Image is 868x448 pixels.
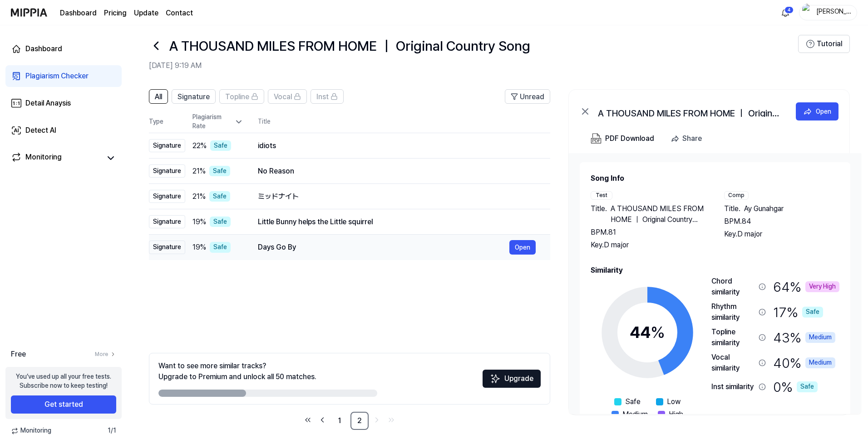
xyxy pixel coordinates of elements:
[773,276,839,298] div: 64 %
[816,7,851,17] div: [PERSON_NAME]
[798,35,850,53] button: Tutorial
[667,130,709,148] button: Share
[622,409,648,420] span: Medium
[11,152,102,164] a: Monitoring
[95,351,116,358] a: More
[591,227,706,238] div: BPM. 81
[172,89,216,104] button: Signature
[591,173,839,184] h2: Song Info
[711,276,755,298] div: Chord similarity
[802,4,813,22] img: profile
[711,301,755,323] div: Rhythm similarity
[780,7,791,18] img: 알림
[166,8,193,19] a: Contact
[149,241,185,254] div: Signature
[797,381,818,392] div: Safe
[784,6,794,14] div: 4
[711,352,755,374] div: Vocal similarity
[25,98,71,109] div: Detail Anaysis
[802,307,823,318] div: Safe
[509,240,536,255] button: Open
[108,426,116,435] span: 1 / 1
[210,217,231,227] div: Safe
[192,140,207,151] span: 22 %
[209,191,230,202] div: Safe
[268,89,307,104] button: Vocal
[149,89,168,104] button: All
[773,352,835,374] div: 40 %
[178,92,210,102] span: Signature
[778,5,793,20] button: 알림4
[210,140,231,151] div: Safe
[169,36,530,55] h1: A THOUSAND MILES FROM HOME ｜ Original Country Song
[11,395,116,414] button: Get started
[258,140,536,151] div: idiots
[330,412,349,430] a: 1
[350,412,369,430] a: 2
[155,92,162,102] span: All
[589,130,656,148] button: PDF Download
[149,190,185,203] div: Signature
[490,373,501,384] img: Sparkles
[669,409,683,420] span: High
[591,240,706,250] div: Key. D major
[25,71,89,82] div: Plagiarism Checker
[192,242,206,253] span: 19 %
[5,65,122,87] a: Plagiarism Checker
[667,396,681,407] span: Low
[591,133,602,144] img: PDF Download
[274,92,292,102] span: Vocal
[16,372,111,390] div: You’ve used up all your free tests. Subscribe now to keep testing!
[225,92,249,102] span: Topline
[744,203,784,214] span: Ay Gunahgar
[370,414,383,426] a: Go to next page
[569,153,861,414] a: Song InfoTestTitle.A THOUSAND MILES FROM HOME ｜ Original Country SongBPM.81Key.D majorCompTitle.A...
[149,215,185,229] div: Signature
[5,120,122,141] a: Detect AI
[805,332,835,343] div: Medium
[5,92,122,114] a: Detail Anaysis
[724,229,839,240] div: Key. D major
[104,8,127,19] a: Pricing
[711,327,755,348] div: Topline similarity
[25,125,56,136] div: Detect AI
[773,301,823,323] div: 17 %
[316,92,329,102] span: Inst
[192,191,206,202] span: 21 %
[711,381,755,392] div: Inst similarity
[505,89,550,104] button: Unread
[25,152,62,164] div: Monitoring
[149,412,550,430] nav: pagination
[591,203,607,225] span: Title .
[192,113,243,130] div: Plagiarism Rate
[625,396,641,407] span: Safe
[724,216,839,227] div: BPM. 84
[483,377,541,386] a: SparklesUpgrade
[796,102,838,120] button: Open
[773,377,818,396] div: 0 %
[805,281,839,292] div: Very High
[149,111,185,133] th: Type
[611,203,706,225] span: A THOUSAND MILES FROM HOME ｜ Original Country Song
[682,133,702,145] div: Share
[605,133,654,145] div: PDF Download
[591,191,612,200] div: Test
[192,166,206,177] span: 21 %
[258,217,536,227] div: Little Bunny helps the Little squirrel
[724,203,740,214] span: Title .
[158,361,316,382] div: Want to see more similar tracks? Upgrade to Premium and unlock all 50 matches.
[773,327,835,348] div: 43 %
[60,8,97,19] a: Dashboard
[5,38,122,60] a: Dashboard
[598,106,779,117] div: A THOUSAND MILES FROM HOME ｜ Original Country Song
[385,414,398,426] a: Go to last page
[134,8,158,19] a: Update
[805,357,835,368] div: Medium
[149,60,798,71] h2: [DATE] 9:19 AM
[192,217,206,227] span: 19 %
[210,242,231,253] div: Safe
[520,92,544,102] span: Unread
